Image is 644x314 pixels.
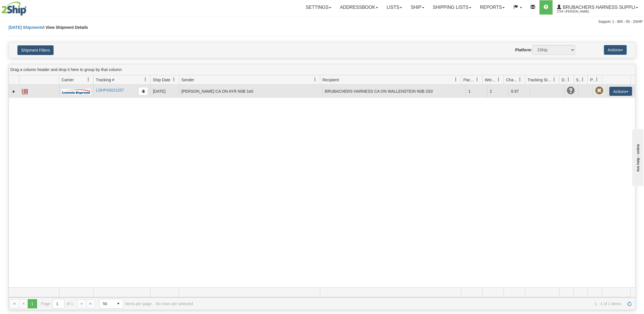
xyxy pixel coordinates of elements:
[153,77,170,83] span: Ship Date
[515,47,531,53] label: Platform
[578,75,588,84] a: Shipment Issues filter column settings
[169,75,179,84] a: Ship Date filter column settings
[4,5,53,9] div: live help - online
[609,87,632,96] button: Actions
[141,75,150,84] a: Tracking # filter column settings
[22,86,28,96] a: Label
[41,299,73,309] span: Page of 1
[17,45,54,55] button: Shipment Filters
[562,77,566,83] span: Delivery Status
[99,299,123,309] span: Page sizes drop down
[604,45,627,55] button: Actions
[506,77,518,83] span: Charge
[595,87,603,95] span: Pickup Not Assigned
[96,77,114,83] span: Tracking #
[301,0,336,15] a: Settings
[406,0,428,15] a: Ship
[625,299,634,308] a: Refresh
[428,0,476,15] a: Shipping lists
[62,77,74,83] span: Carrier
[197,301,621,306] span: 1 - 1 of 1 items
[181,77,194,83] span: Sender
[310,75,320,84] a: Sender filter column settings
[84,75,93,84] a: Carrier filter column settings
[476,0,509,15] a: Reports
[592,75,602,84] a: Pickup Status filter column settings
[96,88,124,92] a: LSHP43021257
[11,89,17,94] a: Expand
[1,1,27,16] img: logo2794.jpg
[9,25,43,30] a: [DATE] Shipments
[527,77,552,83] span: Tracking Status
[557,9,600,15] span: 2794 / [PERSON_NAME]
[466,85,487,98] td: 1
[463,77,475,83] span: Packages
[549,75,559,84] a: Tracking Status filter column settings
[494,75,503,84] a: Weight filter column settings
[487,85,508,98] td: 2
[451,75,461,84] a: Recipient filter column settings
[515,75,525,84] a: Charge filter column settings
[1,19,643,24] div: Support: 1 - 855 - 55 - 2SHIP
[472,75,482,84] a: Packages filter column settings
[156,301,193,306] div: No rows are selected
[566,87,574,95] span: Unknown
[552,0,642,15] a: Brubachers Harness Suppli 2794 / [PERSON_NAME]
[485,77,497,83] span: Weight
[179,85,322,98] td: [PERSON_NAME] CA ON AYR N0B 1e0
[138,87,148,96] button: Copy to clipboard
[336,0,382,15] a: Addressbook
[561,5,635,10] span: Brubachers Harness Suppli
[564,75,573,84] a: Delivery Status filter column settings
[508,85,530,98] td: 6.97
[590,77,595,83] span: Pickup Status
[114,299,123,308] span: select
[43,25,88,30] span: \ View Shipment Details
[28,299,37,308] span: Page 1
[53,299,64,308] input: Page 1
[631,128,643,186] iframe: chat widget
[322,77,339,83] span: Recipient
[576,77,581,83] span: Shipment Issues
[99,299,152,309] span: items per page
[382,0,406,15] a: Lists
[150,85,179,98] td: [DATE]
[322,85,466,98] td: BRUBACHERS HARNESS CA ON WALLENSTEIN N0B 2S0
[62,89,91,94] img: 30 - Loomis Express
[103,301,110,307] span: 50
[9,64,635,75] div: grid grouping header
